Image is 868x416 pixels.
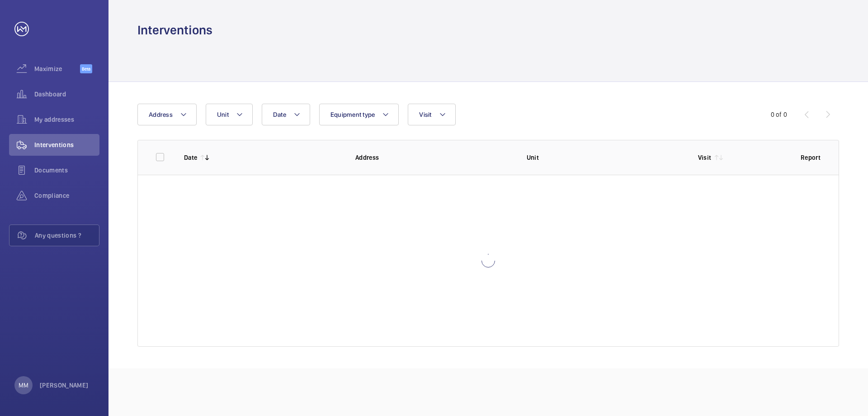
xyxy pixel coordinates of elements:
span: Unit [217,111,229,118]
p: Report [801,153,821,162]
span: Documents [34,166,99,175]
span: Visit [419,111,431,118]
span: Dashboard [34,90,99,99]
span: Address [149,111,173,118]
span: Date [273,111,286,118]
span: Maximize [34,64,80,73]
button: Unit [206,104,253,125]
span: Interventions [34,140,99,149]
p: [PERSON_NAME] [40,381,89,390]
p: Date [184,153,197,162]
p: Address [355,153,512,162]
button: Address [137,104,197,125]
span: Equipment type [330,111,375,118]
span: My addresses [34,115,99,124]
p: MM [19,381,28,390]
div: 0 of 0 [771,110,787,119]
h1: Interventions [137,22,212,38]
button: Equipment type [319,104,399,125]
button: Visit [408,104,455,125]
span: Beta [80,64,92,73]
span: Any questions ? [35,231,99,240]
p: Unit [527,153,684,162]
span: Compliance [34,191,99,200]
button: Date [262,104,310,125]
p: Visit [698,153,712,162]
